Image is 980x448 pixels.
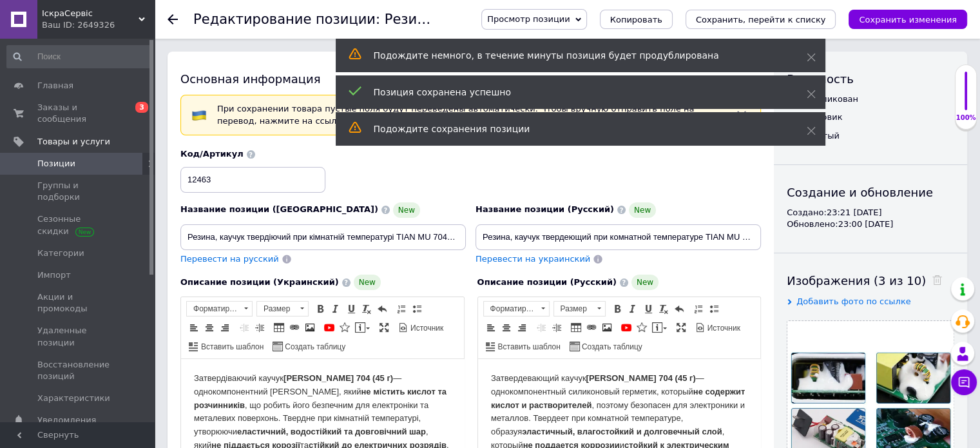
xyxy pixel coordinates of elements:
[257,302,296,316] span: Размер
[600,320,614,335] a: Изображение
[641,302,655,316] a: Подчеркнутый (Ctrl+U)
[329,302,343,316] a: Курсив (Ctrl+I)
[477,277,617,287] span: Описание позиции (Русский)
[650,320,669,335] a: Вставить сообщение
[534,320,548,335] a: Уменьшить отступ
[37,393,110,404] span: Характеристики
[956,113,976,122] div: 100%
[30,81,119,91] strong: не піддається корозії
[13,143,260,180] strong: герметизации и склеивания нагревающихся элементов, электронных компонентов, проводов, бытовой и а...
[693,320,742,335] a: Источник
[354,275,381,290] span: New
[13,28,265,51] strong: не містить кислот та розчинників
[143,103,223,113] strong: від -60°C до +250°C
[187,302,240,316] span: Форматирование
[691,302,706,316] a: Вставить / удалить нумерованный список
[619,320,633,335] a: Добавить видео с YouTube
[37,180,119,203] span: Группы и подборки
[56,130,209,139] strong: электроизоляционными свойствами
[787,71,954,87] div: Видимость
[272,320,286,335] a: Таблица
[859,15,957,24] i: Сохранить изменения
[696,15,826,24] i: Сохранить, перейти к списку
[374,49,774,62] div: Подождите немного, в течение минуты позиция будет продублирована
[42,8,139,19] span: ІскраСервіс
[193,12,943,27] h1: Редактирование позиции: Резина, каучук твердіючий при кімнатній температурі TIAN MU 704 45 г білий
[37,248,84,259] span: Категории
[37,269,71,281] span: Импорт
[672,302,686,316] a: Отменить (Ctrl+Z)
[410,302,424,316] a: Вставить / удалить маркированный список
[483,301,550,317] a: Форматирование
[568,339,644,353] a: Создать таблицу
[344,302,358,316] a: Подчеркнутый (Ctrl+U)
[787,273,954,289] div: Изображения (3 из 10)
[37,102,119,125] span: Заказы и сообщения
[796,297,911,306] span: Добавить фото по ссылке
[393,202,420,218] span: New
[256,301,309,317] a: Размер
[408,323,443,334] span: Источник
[42,19,155,31] div: Ваш ID: 2649326
[148,117,224,126] strong: от -60°C до +250°C
[283,342,345,353] span: Создать таблицу
[37,414,96,426] span: Уведомления
[484,320,498,335] a: По левому краю
[849,10,967,29] button: Сохранить изменения
[45,81,142,91] strong: не поддается коррозии
[37,158,75,170] span: Позиции
[554,302,593,316] span: Размер
[253,320,267,335] a: Увеличить отступ
[180,254,279,264] span: Перевести на русский
[187,320,201,335] a: По левому краю
[187,339,265,353] a: Вставить шаблон
[128,81,265,91] strong: стійкий до електричних розрядів
[13,130,247,166] strong: герметизації та склеювання нагрівальних елементів, електронних компонентів, проводів, побутової т...
[635,320,649,335] a: Вставить иконку
[550,320,564,335] a: Увеличить отступ
[271,339,347,353] a: Создать таблицу
[202,320,216,335] a: По центру
[631,275,658,290] span: New
[303,320,317,335] a: Изображение
[13,81,251,104] strong: стойкий к электрическим разрядам
[496,342,561,353] span: Вставить шаблон
[37,213,119,237] span: Сезонные скидки
[487,14,570,24] span: Просмотр позиции
[37,117,164,126] strong: електроізоляційні властивості
[180,149,244,159] span: Код/Артикул
[338,320,352,335] a: Вставить иконку
[657,302,671,316] a: Убрать форматирование
[186,301,253,317] a: Форматирование
[13,13,270,169] body: Визуальный текстовый редактор, 12EBD397-E183-4599-A953-E7DF68AD3EFA
[626,302,640,316] a: Курсив (Ctrl+I)
[686,10,836,29] button: Сохранить, перейти к списку
[706,323,740,334] span: Источник
[674,320,688,335] a: Развернуть
[600,10,673,29] button: Копировать
[168,14,178,24] div: Вернуться назад
[180,71,761,87] div: Основная информация
[13,13,270,93] p: Затвердіваючий каучук — однокомпонентний [PERSON_NAME], який , що робить його безпечним для елект...
[6,45,152,68] input: Поиск
[787,219,954,230] div: Обновлено: 23:00 [DATE]
[499,320,514,335] a: По центру
[180,204,378,214] span: Название позиции ([GEOGRAPHIC_DATA])
[135,102,148,113] span: 3
[37,136,110,148] span: Товары и услуги
[476,204,614,214] span: Название позиции (Русский)
[580,342,642,353] span: Создать таблицу
[484,302,537,316] span: Форматирование
[191,108,207,123] img: :flag-ua:
[584,320,599,335] a: Вставить/Редактировать ссылку (Ctrl+L)
[610,15,662,24] span: Копировать
[955,64,977,130] div: 100% Качество заполнения
[375,302,389,316] a: Отменить (Ctrl+Z)
[56,68,245,77] strong: еластичний, водостійкий та довговічний шар
[13,13,270,107] p: Затвердевающий каучук — однокомпонентный силиконовый герметик, который , поэтому безопасен для эл...
[237,320,251,335] a: Уменьшить отступ
[44,68,244,77] strong: эластичный, влагостойкий и долговечный слой
[360,302,374,316] a: Убрать форматирование
[218,320,232,335] a: По правому краю
[484,339,562,353] a: Вставить шаблон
